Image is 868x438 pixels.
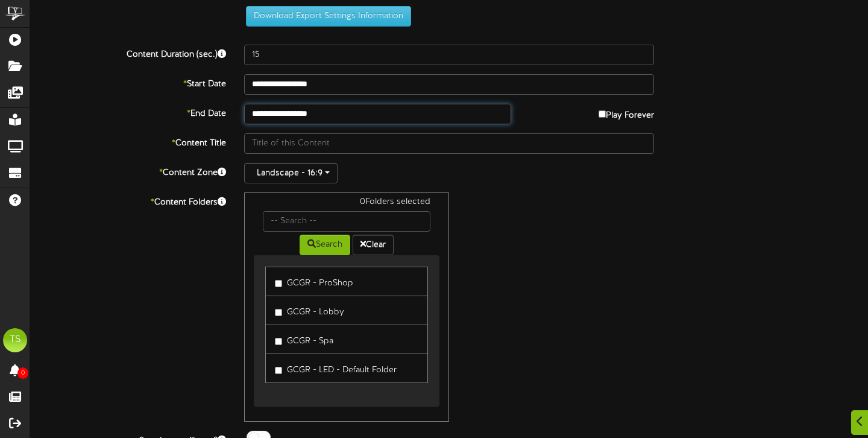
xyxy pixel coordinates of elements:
[240,11,411,21] a: Download Export Settings Information
[353,235,394,255] button: Clear
[21,74,235,90] label: Start Date
[263,211,430,232] input: -- Search --
[599,104,654,122] label: Play Forever
[21,104,235,120] label: End Date
[254,196,439,211] div: 0 Folders selected
[275,280,282,287] input: GCGR - ProShop
[244,163,338,183] button: Landscape - 16:9
[275,360,397,376] label: GCGR - LED - Default Folder
[275,302,344,319] label: GCGR - Lobby
[275,309,282,316] input: GCGR - Lobby
[246,6,411,27] button: Download Export Settings Information
[21,163,235,179] label: Content Zone
[300,235,350,255] button: Search
[275,367,282,374] input: GCGR - LED - Default Folder
[21,45,235,61] label: Content Duration (sec.)
[21,133,235,150] label: Content Title
[244,133,654,154] input: Title of this Content
[21,192,235,209] label: Content Folders
[275,331,333,348] label: GCGR - Spa
[275,338,282,345] input: GCGR - Spa
[275,273,353,290] label: GCGR - ProShop
[3,328,27,352] div: TS
[599,110,606,118] input: Play Forever
[17,367,28,379] span: 0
